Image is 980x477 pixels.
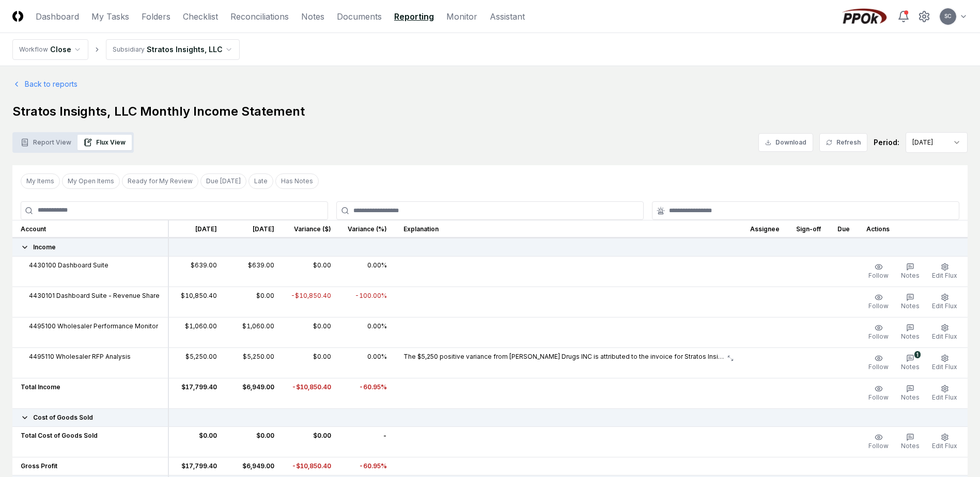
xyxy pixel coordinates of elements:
[248,173,273,189] button: Late
[168,347,225,378] td: $5,250.00
[930,322,959,343] button: Edit Flux
[12,220,168,238] th: Account
[866,352,891,374] button: Follow
[829,220,858,238] th: Due
[283,256,339,287] td: $0.00
[899,261,922,282] button: Notes
[12,39,240,60] nav: breadcrumb
[33,413,93,422] span: Cost of Goods Sold
[899,322,922,343] button: Notes
[868,302,889,310] span: Follow
[930,383,959,404] button: Edit Flux
[283,287,339,317] td: -$10,850.40
[21,173,60,189] button: My Items
[339,220,395,238] th: Variance (%)
[168,317,225,347] td: $1,060.00
[339,426,395,457] td: -
[14,135,77,150] button: Report View
[819,133,867,152] button: Refresh
[21,462,57,471] span: Gross Profit
[868,272,889,279] span: Follow
[901,302,920,310] span: Notes
[866,261,891,282] button: Follow
[394,10,434,23] a: Reporting
[230,10,289,23] a: Reconciliations
[33,243,56,252] span: Income
[932,272,957,279] span: Edit Flux
[788,220,829,238] th: Sign-off
[283,220,339,238] th: Variance ($)
[29,291,160,300] span: 4430101 Dashboard Suite - Revenue Share
[29,261,108,270] span: 4430100 Dashboard Suite
[225,317,283,347] td: $1,060.00
[12,11,23,22] img: Logo
[19,45,48,54] div: Workflow
[29,352,131,361] span: 4495110 Wholesaler RFP Analysis
[339,287,395,317] td: -100.00%
[339,347,395,378] td: 0.00%
[901,363,920,371] span: Notes
[858,220,968,238] th: Actions
[283,317,339,347] td: $0.00
[868,363,889,371] span: Follow
[930,431,959,453] button: Edit Flux
[91,10,129,23] a: My Tasks
[901,272,920,279] span: Notes
[168,457,225,475] td: $17,799.40
[183,10,218,23] a: Checklist
[914,351,921,358] div: 1
[21,431,98,440] span: Total Cost of Goods Sold
[899,291,922,313] button: Notes
[758,133,813,152] button: Download
[225,426,283,457] td: $0.00
[899,352,922,374] button: 1Notes
[932,393,957,401] span: Edit Flux
[490,10,525,23] a: Assistant
[225,220,283,238] th: [DATE]
[742,220,788,238] th: Assignee
[283,378,339,408] td: -$10,850.40
[122,173,198,189] button: Ready for My Review
[275,173,319,189] button: Has Notes
[339,378,395,408] td: -60.95%
[12,78,77,89] a: Back to reports
[901,393,920,401] span: Notes
[225,457,283,475] td: $6,949.00
[225,347,283,378] td: $5,250.00
[168,378,225,408] td: $17,799.40
[339,457,395,475] td: -60.95%
[930,291,959,313] button: Edit Flux
[168,287,225,317] td: $10,850.40
[901,332,920,340] span: Notes
[930,352,959,374] button: Edit Flux
[168,256,225,287] td: $639.00
[200,173,246,189] button: Due Today
[337,10,382,23] a: Documents
[283,347,339,378] td: $0.00
[403,352,725,361] p: The $5,250 positive variance from [PERSON_NAME] Drugs INC is attributed to the invoice for Strato...
[899,431,922,453] button: Notes
[866,383,891,404] button: Follow
[901,442,920,450] span: Notes
[866,291,891,313] button: Follow
[899,383,922,404] button: Notes
[944,12,952,20] span: SC
[36,10,79,23] a: Dashboard
[29,322,158,331] span: 4495100 Wholesaler Performance Monitor
[395,220,742,238] th: Explanation
[932,332,957,340] span: Edit Flux
[868,393,889,401] span: Follow
[77,135,132,150] button: Flux View
[868,442,889,450] span: Follow
[403,352,734,361] button: The $5,250 positive variance from [PERSON_NAME] Drugs INC is attributed to the invoice for Strato...
[225,378,283,408] td: $6,949.00
[283,426,339,457] td: $0.00
[339,317,395,347] td: 0.00%
[932,442,957,450] span: Edit Flux
[868,332,889,340] span: Follow
[866,431,891,453] button: Follow
[168,220,225,238] th: [DATE]
[866,322,891,343] button: Follow
[225,256,283,287] td: $639.00
[12,103,968,120] h1: Stratos Insights, LLC Monthly Income Statement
